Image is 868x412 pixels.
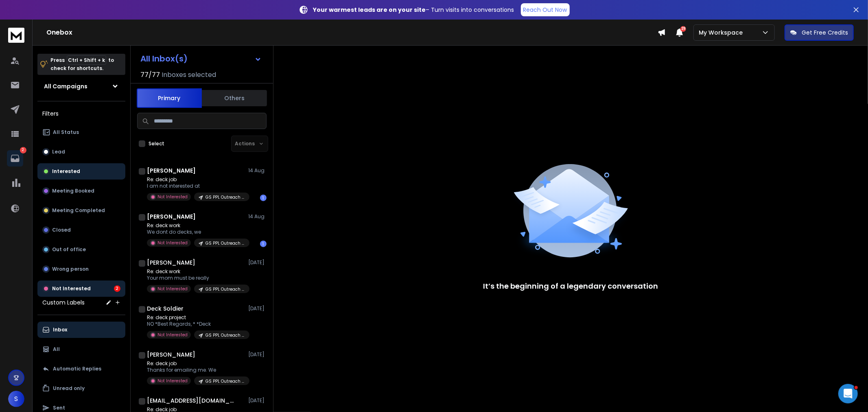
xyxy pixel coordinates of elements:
div: 1 [260,195,267,201]
p: GS PPL Outreach Decks [206,378,245,384]
label: Select [149,140,164,147]
button: Meeting Completed [37,202,125,219]
p: Meeting Booked [52,188,94,194]
div: 1 [260,241,267,247]
iframe: Intercom live chat [838,384,858,403]
h1: Deck Soldier [147,305,184,313]
button: Interested [37,163,125,180]
p: My Workspace [699,28,746,37]
p: GS PPL Outreach Decks [206,286,245,292]
button: S [8,391,24,407]
p: GS PPL Outreach Decks [206,194,245,200]
p: Sent [53,405,65,411]
p: All Status [53,129,79,136]
a: Reach Out Now [521,3,570,16]
p: Not Interested [157,286,188,292]
button: All Inbox(s) [134,50,268,67]
button: Unread only [37,380,125,397]
p: Not Interested [157,194,188,200]
h1: [PERSON_NAME] [147,167,196,175]
p: Re: deck project [147,314,245,321]
p: I am not interested at [147,183,245,189]
button: Meeting Booked [37,183,125,199]
p: We dont do decks, we [147,229,245,235]
p: 2 [20,147,26,153]
h1: [PERSON_NAME] [147,259,195,267]
p: It’s the beginning of a legendary conversation [483,281,658,292]
span: 29 [680,26,686,32]
button: Not Interested2 [37,281,125,297]
p: Thanks for emailing me. We [147,367,245,373]
div: 2 [114,285,120,292]
h1: Onebox [46,28,658,37]
p: Press to check for shortcuts. [50,56,114,72]
p: 14 Aug [248,213,267,220]
p: Not Interested [157,240,188,246]
h1: [EMAIL_ADDRESS][DOMAIN_NAME] [147,397,236,405]
p: Re: deck job [147,360,245,367]
h1: [PERSON_NAME] [147,213,196,221]
button: Out of office [37,241,125,258]
button: Others [202,89,267,107]
button: Primary [137,88,202,108]
p: [DATE] [248,397,267,404]
img: logo [8,28,24,43]
p: Not Interested [52,285,91,292]
p: GS PPL Outreach Decks [206,240,245,246]
p: [DATE] [248,305,267,312]
p: Unread only [53,385,85,392]
h1: All Inbox(s) [140,55,188,63]
p: Automatic Replies [53,366,101,372]
button: All Campaigns [37,78,125,94]
p: 14 Aug [248,167,267,174]
p: GS PPL Outreach Decks [206,332,245,338]
button: All Status [37,124,125,140]
p: Closed [52,227,71,233]
p: Re: deck work [147,222,245,229]
p: Not Interested [157,378,188,384]
p: Re: deck work [147,268,245,275]
h3: Filters [37,108,125,119]
p: – Turn visits into conversations [313,6,514,14]
p: [DATE] [248,351,267,358]
p: Inbox [53,327,67,333]
p: All [53,346,60,353]
button: Closed [37,222,125,238]
span: 77 / 77 [140,70,160,80]
button: Lead [37,144,125,160]
p: Out of office [52,246,86,253]
button: Automatic Replies [37,361,125,377]
p: Get Free Credits [802,28,848,37]
p: Wrong person [52,266,89,272]
h3: Custom Labels [42,298,85,307]
button: Inbox [37,322,125,338]
button: Wrong person [37,261,125,277]
p: NO *Best Regards, * *Deck [147,321,245,327]
a: 2 [7,150,23,167]
p: Re: deck job [147,176,245,183]
p: Interested [52,168,80,175]
button: Get Free Credits [785,24,854,41]
strong: Your warmest leads are on your site [313,6,426,14]
p: [DATE] [248,259,267,266]
p: Your mom must be really [147,275,245,281]
span: Ctrl + Shift + k [67,55,106,65]
p: Reach Out Now [523,6,567,14]
h3: Inboxes selected [162,70,216,80]
p: Not Interested [157,332,188,338]
button: All [37,341,125,357]
p: Lead [52,149,65,155]
h1: All Campaigns [44,82,87,90]
h1: [PERSON_NAME] [147,351,195,359]
p: Meeting Completed [52,207,105,214]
